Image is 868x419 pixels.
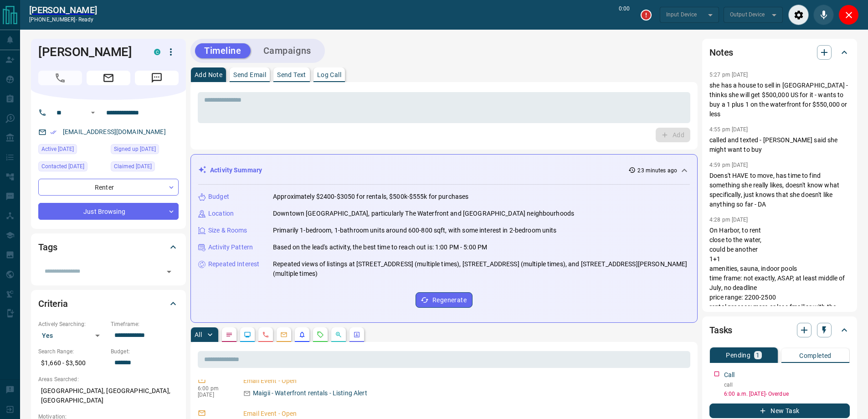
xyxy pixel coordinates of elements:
p: Actively Searching: [38,320,106,328]
p: 6:00 a.m. [DATE] - Overdue [724,390,850,398]
p: Activity Summary [210,166,262,175]
p: On Harbor, to rent close to the water, could be another 1+1 amenities, sauna, indoor pools time f... [709,226,850,341]
p: 6:00 pm [198,385,230,392]
p: Size & Rooms [208,226,247,235]
svg: Agent Actions [353,331,360,338]
p: Doens't HAVE to move, has time to find something she really likes, doesn't know what specifically... [709,171,850,209]
h2: Criteria [38,296,68,311]
h2: Tasks [709,323,732,337]
svg: Emails [280,331,288,338]
h2: Notes [709,45,733,60]
p: Approximately $2400-$3050 for rentals, $500k-$555k for purchases [273,192,468,202]
span: Active [DATE] [41,145,74,154]
p: call [724,381,850,389]
p: Budget: [111,347,179,356]
p: [GEOGRAPHIC_DATA], [GEOGRAPHIC_DATA], [GEOGRAPHIC_DATA] [38,383,179,408]
div: Tags [38,236,179,258]
a: [EMAIL_ADDRESS][DOMAIN_NAME] [63,128,166,135]
div: Close [838,5,859,25]
p: called and texted - [PERSON_NAME] said she might want to buy [709,135,850,155]
p: 0:00 [619,5,630,25]
p: 4:59 pm [DATE] [709,162,748,168]
div: Sat Sep 13 2025 [38,144,106,157]
p: Email Event - Open [243,376,687,386]
p: 4:55 pm [DATE] [709,126,748,133]
div: Wed Sep 10 2025 [38,161,106,174]
p: Maigii - Waterfront rentals - Listing Alert [253,388,367,398]
p: Search Range: [38,347,106,356]
div: Renter [38,179,179,196]
p: Send Text [277,72,306,78]
p: Add Note [195,72,222,78]
p: Completed [799,352,832,359]
div: Audio Settings [788,5,809,25]
a: [PERSON_NAME] [29,5,97,16]
span: Email [87,71,130,85]
div: condos.ca [154,49,160,55]
p: Call [724,370,735,380]
div: Activity Summary23 minutes ago [198,162,690,179]
p: Budget [208,192,229,202]
span: ready [78,16,94,23]
svg: Calls [262,331,269,338]
span: Signed up [DATE] [114,145,156,154]
span: Message [135,71,179,85]
p: 1 [756,352,760,358]
span: Contacted [DATE] [41,162,84,171]
p: Repeated views of listings at [STREET_ADDRESS] (multiple times), [STREET_ADDRESS] (multiple times... [273,259,690,279]
span: Call [38,71,82,85]
div: Mute [813,5,834,25]
button: Regenerate [416,292,473,308]
svg: Opportunities [335,331,342,338]
p: Repeated Interest [208,259,259,269]
h2: Tags [38,240,57,254]
p: 23 minutes ago [637,166,677,175]
p: Primarily 1-bedroom, 1-bathroom units around 600-800 sqft, with some interest in 2-bedroom units [273,226,557,235]
p: Log Call [317,72,341,78]
h1: [PERSON_NAME] [38,45,140,59]
p: Areas Searched: [38,375,179,383]
div: Tasks [709,319,850,341]
div: Notes [709,41,850,63]
p: Downtown [GEOGRAPHIC_DATA], particularly The Waterfront and [GEOGRAPHIC_DATA] neighbourhoods [273,209,574,218]
p: [DATE] [198,392,230,398]
p: $1,660 - $3,500 [38,356,106,371]
svg: Notes [226,331,233,338]
div: Yes [38,328,106,343]
p: Timeframe: [111,320,179,328]
p: [PHONE_NUMBER] - [29,16,97,24]
p: she has a house to sell in [GEOGRAPHIC_DATA] - thinks she will get $500,000 US for it - wants to ... [709,81,850,119]
p: All [195,331,202,338]
button: New Task [709,403,850,418]
span: Claimed [DATE] [114,162,152,171]
p: Send Email [233,72,266,78]
p: Pending [726,352,750,358]
button: Timeline [195,43,251,58]
button: Campaigns [254,43,320,58]
p: 4:28 pm [DATE] [709,217,748,223]
p: Activity Pattern [208,243,253,252]
div: Sun Jun 22 2025 [111,161,179,174]
svg: Lead Browsing Activity [244,331,251,338]
div: Sun Jun 22 2025 [111,144,179,157]
p: Email Event - Open [243,409,687,419]
svg: Requests [317,331,324,338]
p: Based on the lead's activity, the best time to reach out is: 1:00 PM - 5:00 PM [273,243,487,252]
div: Criteria [38,293,179,315]
p: Location [208,209,234,218]
p: 5:27 pm [DATE] [709,72,748,78]
button: Open [163,265,175,278]
svg: Email Verified [50,129,56,135]
div: Just Browsing [38,203,179,220]
svg: Listing Alerts [298,331,306,338]
button: Open [87,107,98,118]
